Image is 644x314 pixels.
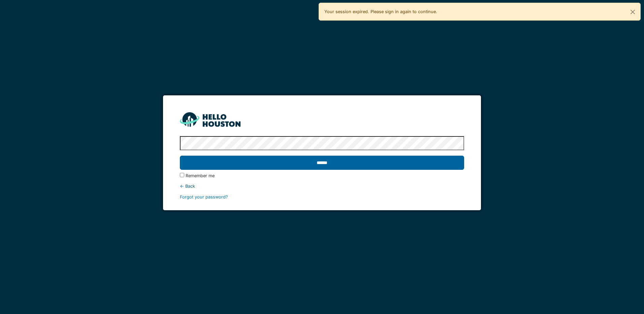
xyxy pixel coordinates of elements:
div: Your session expired. Please sign in again to continue. [319,3,641,21]
img: HH_line-BYnF2_Hg.png [180,112,240,127]
div: ← Back [180,183,464,189]
label: Remember me [186,172,215,179]
button: Close [625,3,640,21]
a: Forgot your password? [180,194,228,199]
